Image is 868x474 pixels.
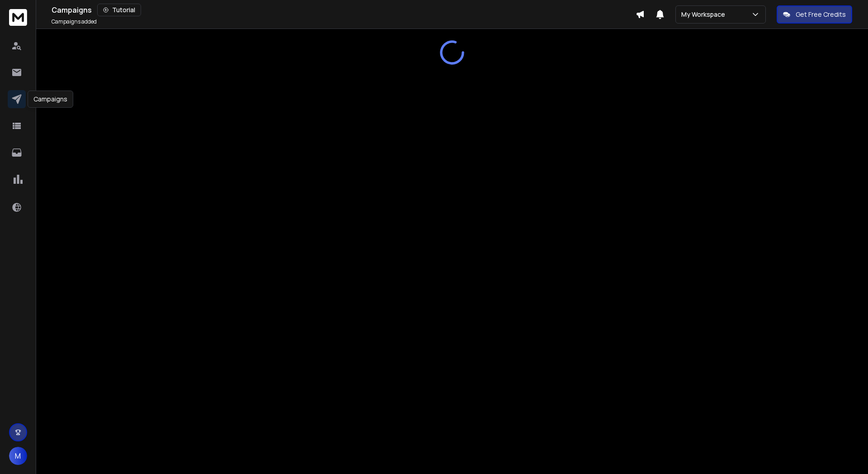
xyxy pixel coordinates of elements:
[681,10,729,19] p: My Workspace
[9,447,27,465] button: M
[28,91,73,108] div: Campaigns
[97,4,141,16] button: Tutorial
[796,10,846,19] p: Get Free Credits
[52,18,97,25] p: Campaigns added
[52,4,636,16] div: Campaigns
[777,5,852,24] button: Get Free Credits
